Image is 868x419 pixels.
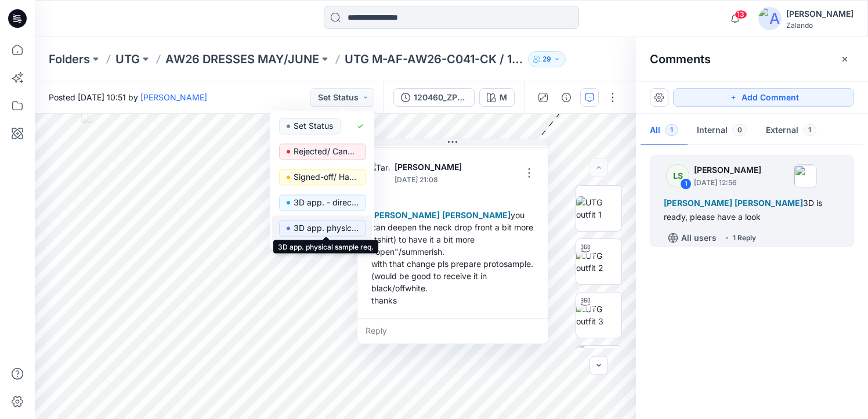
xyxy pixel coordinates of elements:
div: Reply [357,318,548,344]
div: 120460_ZPL_DEV [414,91,467,104]
div: [PERSON_NAME] [786,7,853,21]
p: Rejected/ Cancelled [294,144,359,159]
button: Internal [688,116,757,146]
button: All users [664,229,721,247]
p: [DATE] 12:56 [694,177,761,189]
img: avatar [758,7,782,30]
p: [DATE] 21:08 [395,174,471,186]
div: M [500,91,507,104]
img: UTG outfit 1 [576,196,621,221]
div: 3D is ready, please have a look [664,196,840,224]
button: Details [557,88,576,107]
span: [PERSON_NAME] [371,210,440,220]
a: [PERSON_NAME] [140,92,207,102]
p: 29 [542,53,551,66]
span: Posted [DATE] 10:51 by [49,91,207,103]
a: AW26 DRESSES MAY/JUNE [165,51,319,67]
span: [PERSON_NAME] [735,198,803,208]
img: UTG outfit 2 [576,250,621,274]
img: UTG outfit 3 [576,303,621,327]
span: 13 [735,10,747,19]
p: [PERSON_NAME] [694,163,761,177]
p: [PERSON_NAME] [395,160,471,174]
p: All users [681,231,717,245]
button: Add Comment [673,88,854,107]
button: 29 [528,51,566,67]
div: Zalando [786,21,853,30]
button: M [479,88,515,107]
a: Folders [49,51,90,67]
span: [PERSON_NAME] [442,210,511,220]
img: Tania Baumeister-Hanff [367,161,390,185]
p: Set Status [294,118,333,133]
img: 120460_ZPL_DEV_AT_M_120460-wrkm [576,346,621,391]
div: 1 [680,178,692,190]
p: Physical fit comment [294,246,359,261]
p: UTG M-AF-AW26-C041-CK / 120460 [345,51,523,67]
button: External [757,116,826,146]
div: you can deepen the neck drop front a bit more (tshirt) to have it a bit more "open"/summerish. wi... [367,204,538,311]
span: 1 [665,124,678,136]
span: [PERSON_NAME] [664,198,732,208]
button: All [641,116,688,146]
button: 120460_ZPL_DEV [393,88,475,107]
p: Signed-off/ Handed over [294,169,359,185]
p: 3D app. - direct release [294,195,359,210]
div: LS [666,164,689,187]
p: 3D app. physical sample req. [294,221,359,236]
a: UTG [115,51,140,67]
h2: Comments [650,52,711,66]
span: 0 [732,124,747,136]
div: 1 Reply [733,232,756,244]
span: 1 [803,124,816,136]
